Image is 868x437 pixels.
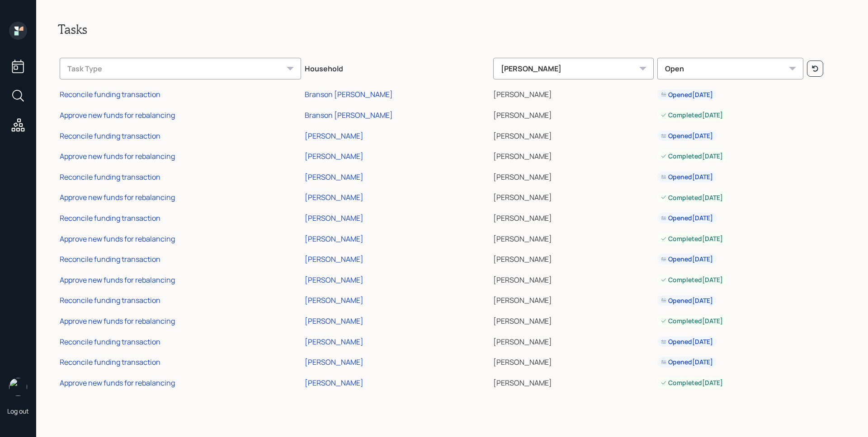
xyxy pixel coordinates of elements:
[305,131,363,141] div: [PERSON_NAME]
[305,151,363,161] div: [PERSON_NAME]
[305,337,363,347] div: [PERSON_NAME]
[305,89,393,99] div: Branson [PERSON_NAME]
[491,330,655,351] td: [PERSON_NAME]
[305,234,363,244] div: [PERSON_NAME]
[661,90,713,99] div: Opened [DATE]
[60,316,175,326] div: Approve new funds for rebalancing
[60,295,160,305] div: Reconcile funding transaction
[305,275,363,285] div: [PERSON_NAME]
[661,296,713,305] div: Opened [DATE]
[305,378,363,388] div: [PERSON_NAME]
[60,192,175,202] div: Approve new funds for rebalancing
[491,309,655,330] td: [PERSON_NAME]
[305,172,363,182] div: [PERSON_NAME]
[60,275,175,285] div: Approve new funds for rebalancing
[661,316,723,325] div: Completed [DATE]
[661,234,723,243] div: Completed [DATE]
[491,124,655,145] td: [PERSON_NAME]
[491,227,655,248] td: [PERSON_NAME]
[305,110,393,120] div: Branson [PERSON_NAME]
[60,254,160,264] div: Reconcile funding transaction
[661,111,723,120] div: Completed [DATE]
[491,247,655,268] td: [PERSON_NAME]
[305,254,363,264] div: [PERSON_NAME]
[60,357,160,367] div: Reconcile funding transaction
[305,295,363,305] div: [PERSON_NAME]
[661,172,713,181] div: Opened [DATE]
[58,22,846,37] h2: Tasks
[491,206,655,227] td: [PERSON_NAME]
[661,337,713,346] div: Opened [DATE]
[657,58,804,79] div: Open
[661,131,713,140] div: Opened [DATE]
[661,152,723,161] div: Completed [DATE]
[305,213,363,223] div: [PERSON_NAME]
[661,255,713,264] div: Opened [DATE]
[491,289,655,310] td: [PERSON_NAME]
[60,234,175,244] div: Approve new funds for rebalancing
[491,83,655,104] td: [PERSON_NAME]
[60,151,175,161] div: Approve new funds for rebalancing
[60,213,160,223] div: Reconcile funding transaction
[491,350,655,371] td: [PERSON_NAME]
[491,268,655,289] td: [PERSON_NAME]
[491,144,655,165] td: [PERSON_NAME]
[9,378,27,396] img: james-distasi-headshot.png
[305,316,363,326] div: [PERSON_NAME]
[491,186,655,207] td: [PERSON_NAME]
[661,358,713,367] div: Opened [DATE]
[60,172,160,182] div: Reconcile funding transaction
[60,58,301,79] div: Task Type
[60,110,175,120] div: Approve new funds for rebalancing
[491,165,655,186] td: [PERSON_NAME]
[303,51,492,83] th: Household
[661,378,723,387] div: Completed [DATE]
[493,58,653,79] div: [PERSON_NAME]
[60,378,175,388] div: Approve new funds for rebalancing
[661,193,723,202] div: Completed [DATE]
[60,131,160,141] div: Reconcile funding transaction
[60,337,160,347] div: Reconcile funding transaction
[491,103,655,124] td: [PERSON_NAME]
[305,192,363,202] div: [PERSON_NAME]
[491,371,655,392] td: [PERSON_NAME]
[7,407,29,415] div: Log out
[661,214,713,223] div: Opened [DATE]
[661,275,723,284] div: Completed [DATE]
[60,89,160,99] div: Reconcile funding transaction
[305,357,363,367] div: [PERSON_NAME]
